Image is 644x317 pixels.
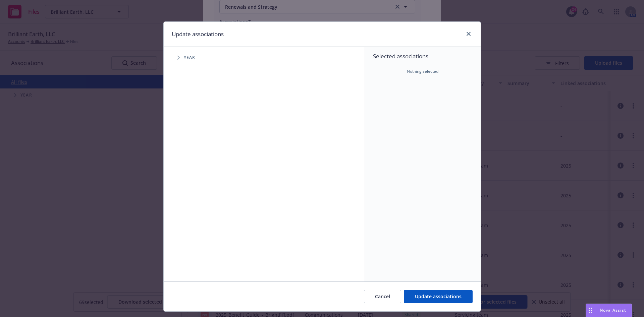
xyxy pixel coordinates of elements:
[465,30,473,38] a: close
[586,304,632,317] button: Nova Assist
[184,56,196,60] span: Year
[164,51,365,64] div: Tree Example
[586,304,594,317] div: Drag to move
[415,293,462,300] span: Update associations
[172,30,224,39] h1: Update associations
[404,290,473,303] button: Update associations
[373,52,473,60] span: Selected associations
[364,290,401,303] button: Cancel
[600,307,626,313] span: Nova Assist
[407,68,438,74] span: Nothing selected
[375,293,390,300] span: Cancel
